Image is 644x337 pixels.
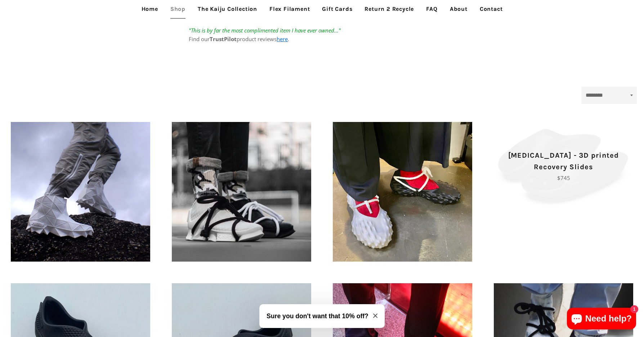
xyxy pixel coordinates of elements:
p: $745 [506,174,621,182]
a: here [277,35,288,43]
a: [3D printed Shoes] - lightweight custom 3dprinted shoes sneakers sandals fused footwear [172,122,311,262]
strong: TrustPilot [210,35,237,43]
inbox-online-store-chat: Shopify online store chat [565,308,638,331]
a: [3D printed Shoes] - lightweight custom 3dprinted shoes sneakers sandals fused footwear [11,122,150,262]
p: [MEDICAL_DATA] - 3D printed Recovery Slides [506,150,621,173]
a: [3D printed Shoes] - lightweight custom 3dprinted shoes sneakers sandals fused footwear [333,122,472,262]
a: Slate-Black [MEDICAL_DATA] - 3D printed Recovery Slides $745 [494,122,633,210]
em: "This is by far the most complimented item I have ever owned..." [189,27,341,34]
